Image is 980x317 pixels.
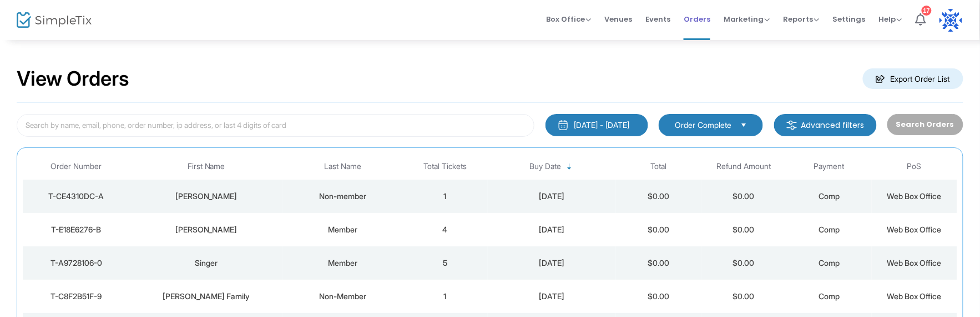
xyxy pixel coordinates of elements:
[833,5,866,33] span: Settings
[616,280,701,313] td: $0.00
[907,162,922,171] span: PoS
[887,258,942,268] span: Web Box Office
[402,246,488,280] td: 5
[774,114,877,136] m-button: Advanced filters
[132,191,280,202] div: Dorie Lang
[701,246,787,280] td: $0.00
[887,191,942,201] span: Web Box Office
[786,120,797,131] img: filter
[701,180,787,213] td: $0.00
[558,120,569,131] img: monthly
[863,68,963,89] m-button: Export Order List
[675,120,731,131] span: Order Complete
[736,119,751,131] button: Select
[491,257,613,269] div: 9/22/2025
[701,280,787,313] td: $0.00
[724,14,770,24] span: Marketing
[701,153,787,180] th: Refund Amount
[26,291,127,302] div: T-C8F2B51F-9
[17,67,129,91] h2: View Orders
[491,291,613,302] div: 9/22/2025
[50,162,102,171] span: Order Number
[132,224,280,235] div: Denker
[819,291,840,301] span: Comp
[645,5,670,33] span: Events
[26,257,127,269] div: T-A9728106-0
[26,191,127,202] div: T-CE4310DC-A
[132,257,280,269] div: Singer
[286,224,400,235] div: Member
[26,224,127,235] div: T-E18E6276-B
[17,114,534,137] input: Search by name, email, phone, order number, ip address, or last 4 digits of card
[887,291,942,301] span: Web Box Office
[819,225,840,234] span: Comp
[604,5,632,33] span: Venues
[701,213,787,246] td: $0.00
[529,162,561,171] span: Buy Date
[286,291,400,302] div: Non-Member
[684,5,710,33] span: Orders
[814,162,845,171] span: Payment
[286,191,400,202] div: Non-member
[402,280,488,313] td: 1
[546,14,591,24] span: Box Office
[545,114,648,136] button: [DATE] - [DATE]
[491,191,613,202] div: 9/22/2025
[402,180,488,213] td: 1
[188,162,225,171] span: First Name
[402,213,488,246] td: 4
[132,291,280,302] div: Heller Family
[402,153,488,180] th: Total Tickets
[784,14,820,24] span: Reports
[887,225,942,234] span: Web Box Office
[616,246,701,280] td: $0.00
[819,258,840,268] span: Comp
[286,257,400,269] div: Member
[616,213,701,246] td: $0.00
[574,120,630,131] div: [DATE] - [DATE]
[616,180,701,213] td: $0.00
[565,162,574,171] span: Sortable
[324,162,361,171] span: Last Name
[819,191,840,201] span: Comp
[922,6,932,16] div: 17
[616,153,701,180] th: Total
[491,224,613,235] div: 9/22/2025
[879,14,902,24] span: Help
